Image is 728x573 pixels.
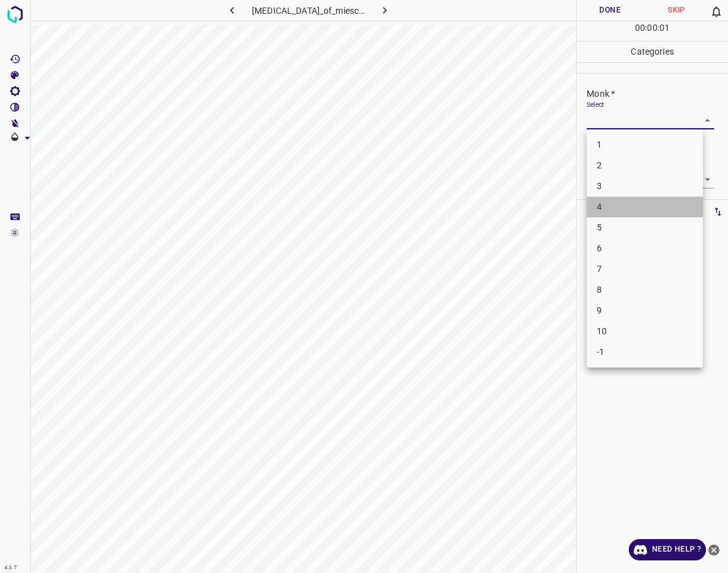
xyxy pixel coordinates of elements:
li: 4 [587,197,703,217]
li: 9 [587,300,703,321]
li: 2 [587,155,703,176]
li: 6 [587,238,703,259]
li: 8 [587,280,703,300]
li: -1 [587,342,703,363]
li: 5 [587,217,703,238]
li: 3 [587,176,703,197]
li: 1 [587,134,703,155]
li: 10 [587,321,703,342]
li: 7 [587,259,703,280]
